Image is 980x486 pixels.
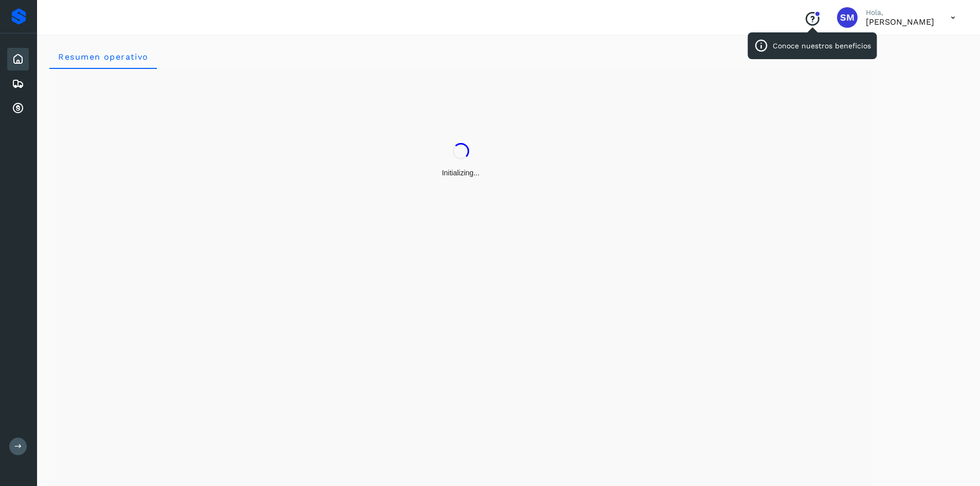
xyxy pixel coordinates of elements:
p: Conoce nuestros beneficios [773,42,871,50]
span: Resumen operativo [58,52,149,62]
a: Conoce nuestros beneficios [804,20,821,28]
div: Cuentas por cobrar [7,97,29,120]
div: Embarques [7,73,29,95]
div: Inicio [7,48,29,70]
p: SAUL MARES PEREZ [866,17,934,27]
p: Hola, [866,8,934,17]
